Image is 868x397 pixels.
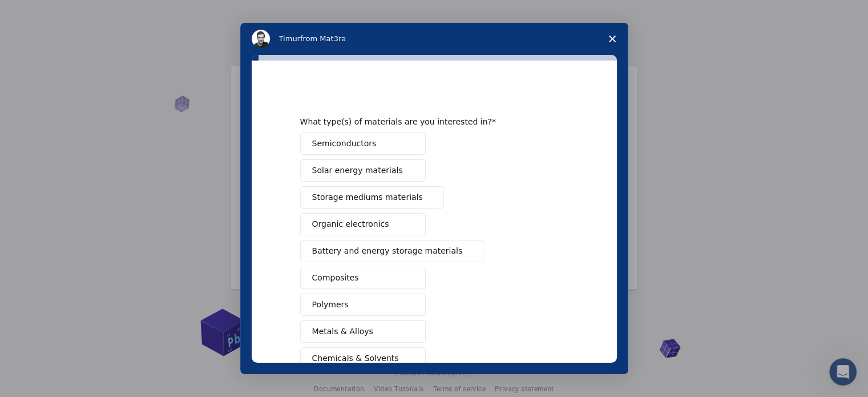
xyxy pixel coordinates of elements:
img: Profile image for Timur [252,30,270,48]
span: from Mat3ra [300,34,346,43]
span: Suporte [23,8,63,18]
span: Metals & Alloys [312,326,373,338]
button: Polymers [300,294,426,316]
span: Organic electronics [312,218,389,230]
button: Semiconductors [300,133,426,155]
span: Chemicals & Solvents [312,352,399,364]
span: Timur [279,34,300,43]
button: Organic electronics [300,213,426,235]
button: Metals & Alloys [300,320,426,343]
button: Battery and energy storage materials [300,240,484,262]
span: Battery and energy storage materials [312,245,463,257]
span: Solar energy materials [312,165,403,177]
span: Storage mediums materials [312,191,423,203]
span: Composites [312,272,359,284]
div: What type(s) of materials are you interested in? [300,117,551,127]
button: Storage mediums materials [300,186,444,208]
button: Composites [300,267,426,289]
button: Solar energy materials [300,159,426,182]
span: Semiconductors [312,138,377,150]
span: Polymers [312,299,349,311]
button: Chemicals & Solvents [300,347,426,370]
span: Close survey [596,23,628,55]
